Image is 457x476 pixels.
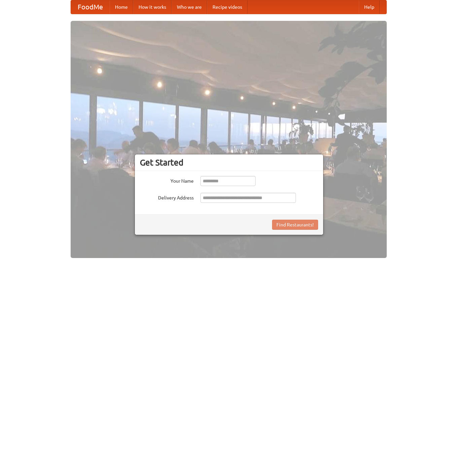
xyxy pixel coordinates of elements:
[140,193,194,201] label: Delivery Address
[71,0,110,14] a: FoodMe
[172,0,207,14] a: Who we are
[272,220,318,230] button: Find Restaurants!
[140,157,318,168] h3: Get Started
[359,0,380,14] a: Help
[110,0,133,14] a: Home
[207,0,247,14] a: Recipe videos
[133,0,172,14] a: How it works
[140,176,194,184] label: Your Name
